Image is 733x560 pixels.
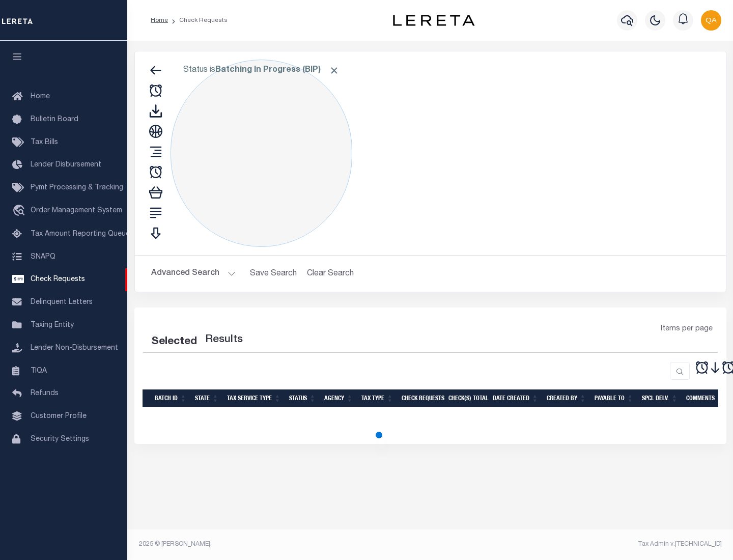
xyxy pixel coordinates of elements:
[131,540,431,549] div: 2025 © [PERSON_NAME].
[638,389,682,407] th: Spcl Delv.
[701,10,721,31] img: svg+xml;base64,PHN2ZyB4bWxucz0iaHR0cDovL3d3dy53My5vcmcvMjAwMC9zdmciIHBvaW50ZXItZXZlbnRzPSJub25lIi...
[151,334,197,350] div: Selected
[31,436,89,443] span: Security Settings
[393,15,474,26] img: logo-dark.svg
[444,389,489,407] th: Check(s) Total
[489,389,543,407] th: Date Created
[31,322,74,329] span: Taxing Entity
[31,390,59,397] span: Refunds
[31,345,118,352] span: Lender Non-Disbursement
[31,116,78,123] span: Bulletin Board
[168,16,228,25] li: Check Requests
[215,66,340,74] b: Batching In Progress (BIP)
[31,253,55,260] span: SNAPQ
[151,17,168,23] a: Home
[31,413,87,420] span: Customer Profile
[661,324,713,335] span: Items per page
[31,299,93,306] span: Delinquent Letters
[31,184,123,191] span: Pymt Processing & Tracking
[191,389,223,407] th: State
[357,389,398,407] th: Tax Type
[31,276,85,283] span: Check Requests
[31,231,130,238] span: Tax Amount Reporting Queue
[151,264,236,284] button: Advanced Search
[31,161,101,169] span: Lender Disbursement
[205,332,243,348] label: Results
[171,60,352,247] div: Click to Edit
[320,389,357,407] th: Agency
[398,389,444,407] th: Check Requests
[244,264,303,284] button: Save Search
[12,205,29,218] i: travel_explore
[438,540,722,549] div: Tax Admin v.[TECHNICAL_ID]
[31,207,122,214] span: Order Management System
[543,389,590,407] th: Created By
[31,367,47,374] span: TIQA
[329,65,340,76] span: Click to Remove
[31,93,50,100] span: Home
[223,389,285,407] th: Tax Service Type
[31,139,58,146] span: Tax Bills
[590,389,638,407] th: Payable To
[285,389,320,407] th: Status
[303,264,358,284] button: Clear Search
[151,389,191,407] th: Batch Id
[682,389,728,407] th: Comments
